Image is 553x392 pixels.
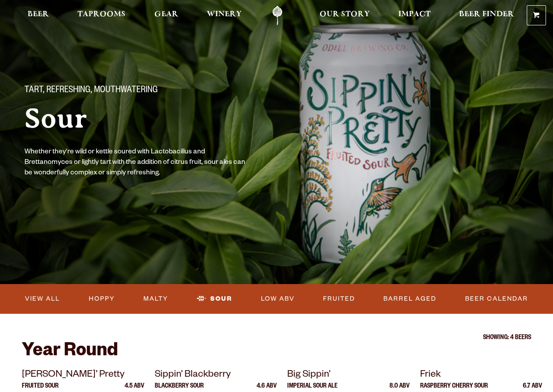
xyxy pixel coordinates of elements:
[193,289,236,309] a: Sour
[22,342,531,363] h2: Year Round
[77,11,125,18] span: Taprooms
[207,11,242,18] span: Winery
[257,289,298,309] a: Low ABV
[287,368,410,383] p: Big Sippin’
[22,6,55,25] a: Beer
[393,6,436,25] a: Impact
[320,11,370,18] span: Our Story
[320,289,358,309] a: Fruited
[22,335,531,342] p: Showing: 4 Beers
[398,11,431,18] span: Impact
[24,85,158,97] span: Tart, Refreshing, Mouthwatering
[420,368,543,383] p: Friek
[462,289,532,309] a: Beer Calendar
[380,289,440,309] a: Barrel Aged
[314,6,376,25] a: Our Story
[459,11,514,18] span: Beer Finder
[155,368,277,383] p: Sippin’ Blackberry
[261,6,294,25] a: Odell Home
[453,6,520,25] a: Beer Finder
[22,368,144,383] p: [PERSON_NAME]’ Pretty
[85,289,118,309] a: Hoppy
[154,11,178,18] span: Gear
[201,6,247,25] a: Winery
[24,147,248,179] p: Whether they're wild or kettle soured with Lactobacillus and Brettanomyces or lightly tart with t...
[28,11,49,18] span: Beer
[21,289,63,309] a: View All
[149,6,184,25] a: Gear
[140,289,172,309] a: Malty
[24,104,297,133] h1: Sour
[72,6,131,25] a: Taprooms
